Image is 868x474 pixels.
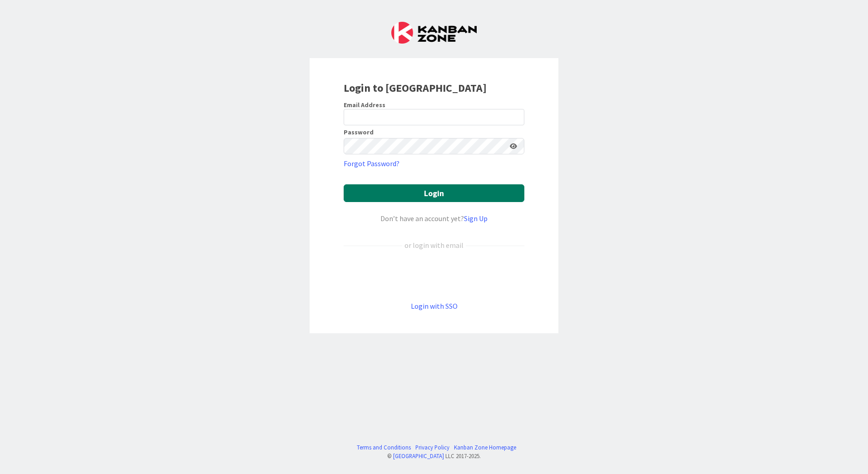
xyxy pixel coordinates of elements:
[411,301,458,311] a: Login with SSO
[454,443,516,452] a: Kanban Zone Homepage
[402,240,466,251] div: or login with email
[344,158,399,169] a: Forgot Password?
[352,452,516,460] div: © LLC 2017- 2025 .
[344,81,487,95] b: Login to [GEOGRAPHIC_DATA]
[344,184,524,202] button: Login
[391,22,477,44] img: Kanban Zone
[339,266,529,286] iframe: Sign in with Google Button
[344,101,385,109] label: Email Address
[393,452,444,459] a: [GEOGRAPHIC_DATA]
[344,129,374,135] label: Password
[464,214,488,223] a: Sign Up
[357,443,411,452] a: Terms and Conditions
[344,213,524,224] div: Don’t have an account yet?
[415,443,449,452] a: Privacy Policy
